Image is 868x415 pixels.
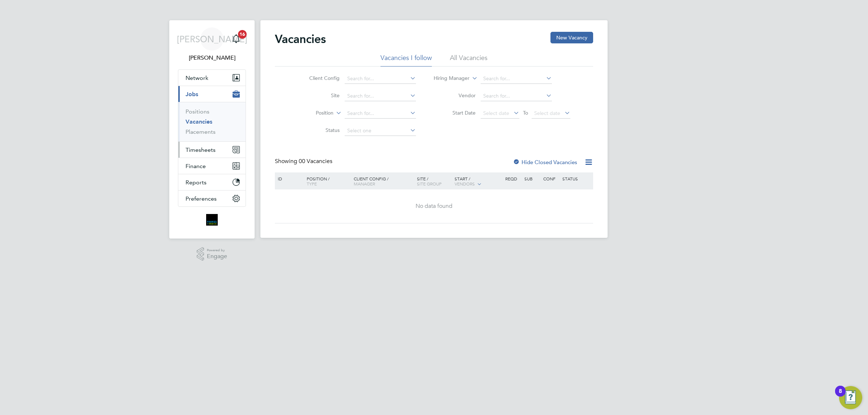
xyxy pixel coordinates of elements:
span: Jordan Alaezihe [178,54,246,62]
span: Reports [186,179,207,186]
span: Select date [483,110,509,116]
span: Site Group [417,181,442,187]
span: Manager [354,181,375,187]
button: New Vacancy [550,32,593,43]
li: All Vacancies [450,54,488,67]
span: Vendors [455,181,475,187]
button: Jobs [178,86,246,102]
a: [PERSON_NAME][PERSON_NAME] [178,27,246,62]
input: Search for... [481,91,552,101]
input: Search for... [345,74,416,84]
div: Status [561,172,592,185]
img: bromak-logo-retina.png [206,214,218,226]
label: Client Config [298,75,340,81]
input: Search for... [345,108,416,119]
label: Vendor [434,92,476,99]
span: Powered by [207,247,227,253]
span: Network [186,74,208,81]
div: Site / [415,172,453,190]
div: Position / [301,172,352,190]
div: 8 [839,391,842,401]
button: Open Resource Center, 8 new notifications [839,386,862,409]
button: Reports [178,174,246,190]
span: Select date [534,110,560,116]
span: 00 Vacancies [299,158,332,165]
a: Powered byEngage [197,247,227,261]
span: Engage [207,253,227,260]
a: Vacancies [186,118,212,125]
div: Start / [453,172,503,191]
label: Status [298,127,340,133]
h2: Vacancies [275,32,326,46]
input: Search for... [481,74,552,84]
label: Hide Closed Vacancies [513,159,577,166]
button: Finance [178,158,246,174]
span: Type [307,181,317,187]
a: Go to home page [178,214,246,226]
a: 16 [229,27,243,51]
span: Finance [186,163,206,170]
button: Timesheets [178,142,246,158]
label: Start Date [434,110,476,116]
label: Site [298,92,340,99]
label: Position [292,110,333,117]
span: Timesheets [186,146,216,153]
button: Network [178,70,246,86]
a: Positions [186,108,209,115]
div: Conf [541,172,560,185]
div: Sub [523,172,541,185]
span: 16 [238,30,247,39]
input: Select one [345,126,416,136]
div: ID [276,172,301,185]
label: Hiring Manager [428,75,469,82]
span: Preferences [186,195,217,202]
span: Jobs [186,91,198,98]
a: Placements [186,128,216,135]
li: Vacancies I follow [380,54,432,67]
span: To [521,108,530,117]
div: Reqd [503,172,522,185]
div: Jobs [178,102,246,141]
div: No data found [276,202,592,210]
nav: Main navigation [169,20,255,239]
input: Search for... [345,91,416,101]
div: Showing [275,158,334,165]
span: [PERSON_NAME] [177,34,247,44]
div: Client Config / [352,172,415,190]
button: Preferences [178,191,246,206]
